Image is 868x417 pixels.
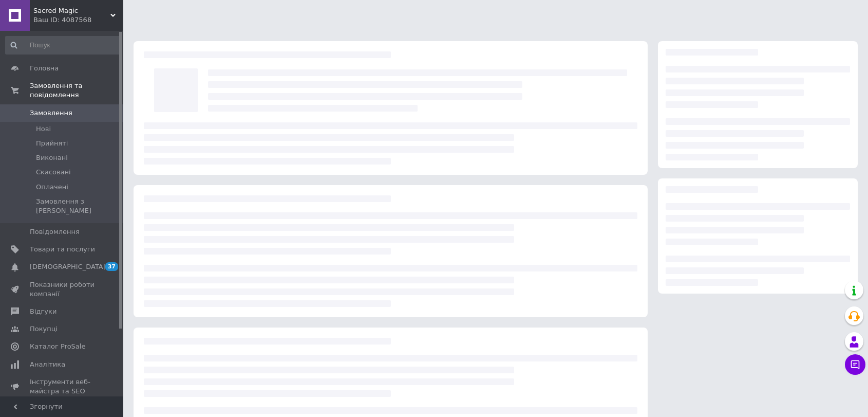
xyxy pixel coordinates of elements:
[36,124,51,134] span: Нові
[36,139,68,148] span: Прийняті
[30,64,59,73] span: Головна
[33,6,110,15] span: Sacred Magic
[30,280,95,299] span: Показники роботи компанії
[36,168,71,177] span: Скасовані
[30,245,95,254] span: Товари та послуги
[30,324,58,334] span: Покупці
[36,197,120,215] span: Замовлення з [PERSON_NAME]
[30,377,95,396] span: Інструменти веб-майстра та SEO
[30,360,65,369] span: Аналітика
[33,15,123,25] div: Ваш ID: 4087568
[5,36,121,55] input: Пошук
[30,227,80,237] span: Повідомлення
[105,262,118,271] span: 37
[30,108,72,118] span: Замовлення
[36,183,68,192] span: Оплачені
[30,262,106,271] span: [DEMOGRAPHIC_DATA]
[845,354,865,375] button: Чат з покупцем
[30,307,56,316] span: Відгуки
[30,81,123,100] span: Замовлення та повідомлення
[36,153,68,162] span: Виконані
[30,342,85,351] span: Каталог ProSale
